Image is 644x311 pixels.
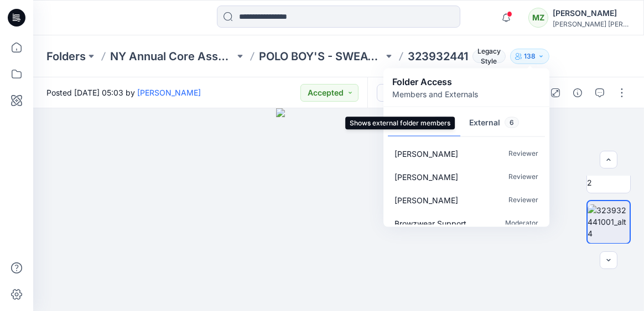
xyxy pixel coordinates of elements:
p: Moderator [505,217,538,229]
a: [PERSON_NAME]Reviewer [386,142,547,165]
p: Jody Nam [394,147,458,159]
p: Alina Gamboa [394,171,458,182]
button: External [460,109,528,138]
span: Posted [DATE] 05:03 by [46,87,201,98]
button: 323932441 [377,84,446,102]
span: 132 [430,117,451,128]
a: [PERSON_NAME] [137,88,201,97]
span: 6 [505,117,519,128]
p: Reviewer [508,171,538,182]
img: 323932441001_alt4 [588,204,630,239]
p: 138 [524,50,536,62]
p: Folder Access [392,75,478,88]
p: Browzwear Support [394,217,466,229]
div: [PERSON_NAME] [553,7,630,20]
a: [PERSON_NAME]Reviewer [386,165,547,188]
button: 138 [510,49,549,64]
button: Details [569,84,586,102]
p: 323932441 [408,49,468,64]
a: NY Annual Core Assortment Digital Lib [110,49,235,64]
a: Browzwear SupportModerator [386,212,547,235]
span: Legacy Style [472,50,506,63]
a: [PERSON_NAME]Reviewer [386,188,547,212]
a: POLO BOY'S - SWEATERS [259,49,383,64]
button: Internal [388,109,460,138]
div: [PERSON_NAME] [PERSON_NAME] [553,20,630,28]
p: Members and Externals [392,88,478,100]
div: MZ [528,8,548,28]
a: Folders [46,49,86,64]
p: Reviewer [508,194,538,205]
button: Legacy Style [468,49,506,64]
img: eyJhbGciOiJIUzI1NiIsImtpZCI6IjAiLCJzbHQiOiJzZXMiLCJ0eXAiOiJKV1QifQ.eyJkYXRhIjp7InR5cGUiOiJzdG9yYW... [276,108,401,311]
p: Jackie Potts [394,194,458,205]
p: Reviewer [508,147,538,159]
